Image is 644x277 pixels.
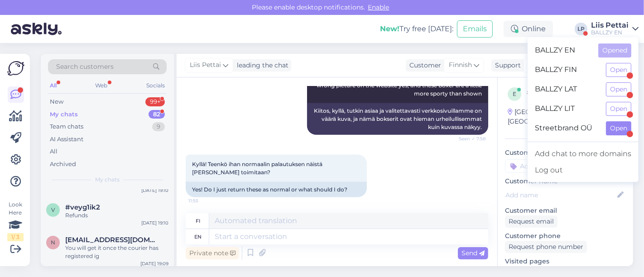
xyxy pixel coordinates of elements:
[233,61,288,70] div: leading the chat
[7,201,24,241] div: Look Here
[50,147,58,156] div: All
[591,22,629,29] div: Liis Pettai
[48,80,58,91] div: All
[508,107,608,126] div: [GEOGRAPHIC_DATA], [GEOGRAPHIC_DATA]
[452,135,485,142] span: Seen ✓ 7:58
[528,146,639,162] a: Add chat to more domains
[50,110,78,119] div: My chats
[56,62,114,72] span: Search customers
[527,87,586,98] div: # egebpjlo
[188,198,222,205] span: 11:55
[380,24,399,33] b: New!
[505,215,557,228] div: Request email
[141,187,168,194] div: [DATE] 19:10
[535,102,599,116] span: BALLZY LIT
[606,102,631,116] button: Open
[192,161,324,176] span: Kyllä! Teenkö ihan normaalin palautuksen näistä [PERSON_NAME] toimitaan?
[190,60,221,70] span: Liis Pettai
[505,206,626,215] p: Customer email
[505,134,626,143] div: Customer information
[535,82,599,96] span: BALLZY LAT
[505,148,626,158] p: Customer tags
[65,244,168,260] div: You will get it once the courier has registered ig
[535,63,599,77] span: BALLZY FIN
[575,23,587,35] div: LP
[505,231,626,241] p: Customer phone
[51,239,55,246] span: n
[186,247,239,259] div: Private note
[406,61,441,70] div: Customer
[505,159,626,173] input: Add a tag
[457,20,493,38] button: Emails
[196,213,201,229] div: fi
[505,241,587,253] div: Request phone number
[606,63,631,77] button: Open
[50,122,83,131] div: Team chats
[365,3,392,11] span: Enable
[591,22,639,36] a: Liis PettaiBALLZY EN
[505,190,615,200] input: Add name
[65,236,159,244] span: nikashautidze6@gmail.com
[528,162,639,178] div: Log out
[50,160,76,169] div: Archived
[591,29,629,36] div: BALLZY EN
[50,97,63,106] div: New
[149,110,165,119] div: 82
[141,220,168,226] div: [DATE] 19:10
[51,206,55,213] span: v
[7,233,24,241] div: 1 / 3
[535,43,591,57] span: BALLZY EN
[449,60,472,70] span: Finnish
[598,43,631,57] button: Opened
[144,80,167,91] div: Socials
[505,257,626,266] p: Visited pages
[606,82,631,96] button: Open
[380,24,453,34] div: Try free [DATE]:
[195,229,202,244] div: en
[95,176,120,184] span: My chats
[606,121,631,135] button: Open
[535,121,599,135] span: Streetbrand OÜ
[94,80,110,91] div: Web
[50,135,83,144] div: AI Assistant
[491,61,521,70] div: Support
[307,103,488,135] div: Kiitos, kyllä, tutkin asiaa ja valitettavasti verkkosivuillamme on väärä kuva, ja nämä bokserit o...
[461,249,485,257] span: Send
[140,260,168,267] div: [DATE] 19:09
[65,211,168,220] div: Refunds
[513,91,516,97] span: e
[7,61,24,76] img: Askly Logo
[505,177,626,186] p: Customer name
[152,122,165,131] div: 9
[186,182,367,197] div: Yes! Do I just return these as normal or what should I do?
[504,21,553,37] div: Online
[145,97,165,106] div: 99+
[65,203,100,211] span: #veyg1ik2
